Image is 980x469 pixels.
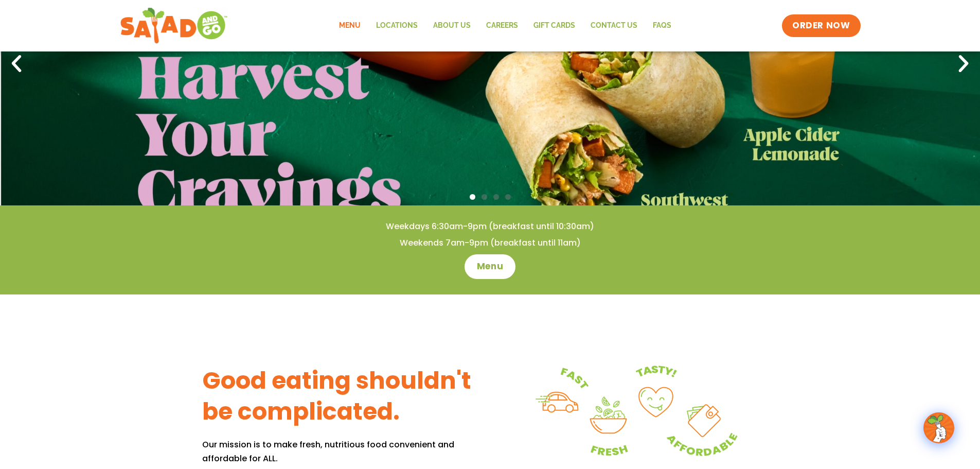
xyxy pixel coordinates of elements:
[478,14,526,38] a: Careers
[782,14,860,37] a: ORDER NOW
[331,14,368,38] a: Menu
[482,194,487,200] span: Go to slide 2
[331,14,679,38] nav: Menu
[21,221,959,232] h4: Weekdays 6:30am-9pm (breakfast until 10:30am)
[425,14,478,38] a: About Us
[120,5,228,46] img: new-SAG-logo-768×292
[477,260,503,273] span: Menu
[21,237,959,249] h4: Weekends 7am-9pm (breakfast until 11am)
[924,413,953,442] img: wpChatIcon
[505,194,511,200] span: Go to slide 4
[493,194,499,200] span: Go to slide 3
[792,20,850,32] span: ORDER NOW
[5,53,28,75] div: Previous slide
[583,14,645,38] a: Contact Us
[526,14,583,38] a: GIFT CARDS
[202,366,490,427] h3: Good eating shouldn't be complicated.
[465,254,515,279] a: Menu
[470,194,475,200] span: Go to slide 1
[202,438,490,465] p: Our mission is to make fresh, nutritious food convenient and affordable for ALL.
[645,14,679,38] a: FAQs
[952,53,975,75] div: Next slide
[368,14,425,38] a: Locations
